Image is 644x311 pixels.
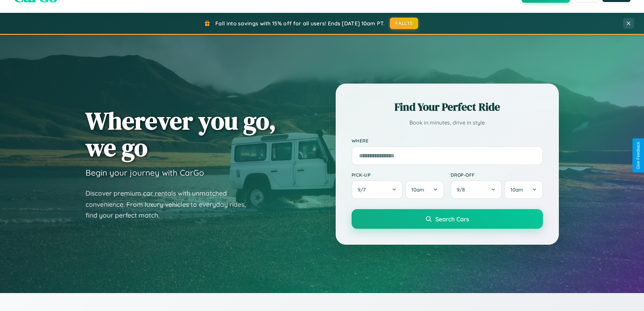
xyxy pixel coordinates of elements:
button: 10am [504,180,543,199]
button: 9/7 [352,180,403,199]
span: 9 / 8 [457,186,468,193]
button: 9/8 [451,180,502,199]
label: Where [352,138,543,143]
p: Book in minutes, drive in style [352,118,543,128]
p: Discover premium car rentals with unmatched convenience. From luxury vehicles to everyday rides, ... [86,188,255,221]
h3: Begin your journey with CarGo [86,168,204,178]
label: Drop-off [451,172,543,178]
button: FALL15 [390,18,418,29]
label: Pick-up [352,172,444,178]
span: 10am [510,186,523,193]
h1: Wherever you go, we go [86,107,276,161]
span: Fall into savings with 15% off for all users! Ends [DATE] 10am PT. [215,20,385,27]
div: Give Feedback [636,142,641,169]
span: 9 / 7 [358,186,369,193]
h2: Find Your Perfect Ride [352,99,543,114]
button: 10am [405,180,444,199]
button: Search Cars [352,209,543,229]
span: Search Cars [435,215,469,223]
span: 10am [411,186,424,193]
